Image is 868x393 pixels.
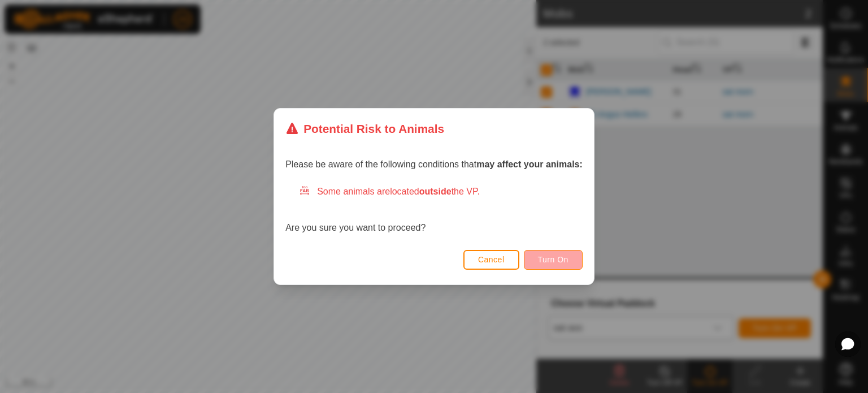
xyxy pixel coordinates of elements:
[463,250,519,270] button: Cancel
[478,255,505,264] span: Cancel
[285,120,444,137] div: Potential Risk to Animals
[285,159,583,169] span: Please be aware of the following conditions that
[390,187,480,196] span: located the VP.
[285,185,583,235] div: Are you sure you want to proceed?
[419,187,452,196] strong: outside
[299,185,583,198] div: Some animals are
[476,159,583,169] strong: may affect your animals:
[538,255,568,264] span: Turn On
[524,250,583,270] button: Turn On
